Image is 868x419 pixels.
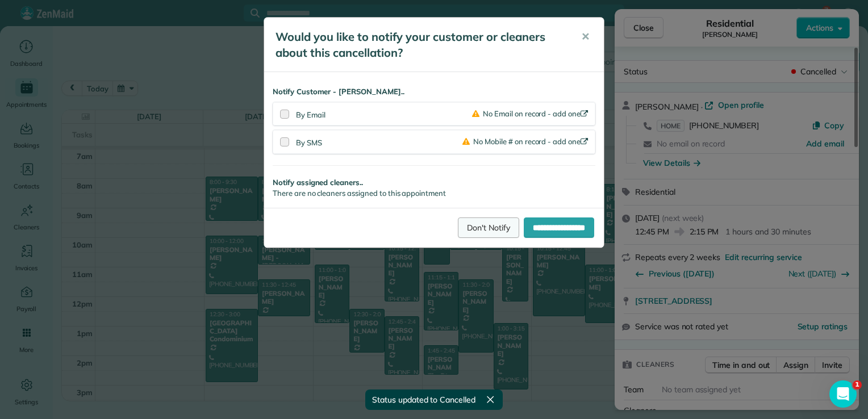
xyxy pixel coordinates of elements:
iframe: Intercom live chat [829,380,857,408]
strong: Notify assigned cleaners.. [273,177,595,188]
a: Don't Notify [458,217,519,238]
h5: Would you like to notify your customer or cleaners about this cancellation? [276,29,565,61]
div: By SMS [296,135,462,149]
a: No Email on record - add one [472,109,590,118]
strong: Notify Customer - [PERSON_NAME].. [273,86,595,98]
span: Status updated to Cancelled [372,394,475,405]
div: By Email [296,110,472,121]
a: No Mobile # on record - add one [462,137,590,146]
span: ✕ [581,30,590,43]
span: There are no cleaners assigned to this appointment [273,188,446,198]
span: 1 [853,380,862,389]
